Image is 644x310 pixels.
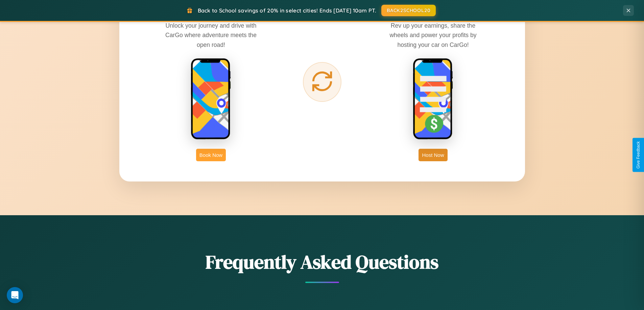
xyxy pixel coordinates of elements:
span: Back to School savings of 20% in select cities! Ends [DATE] 10am PT. [198,7,376,14]
button: Book Now [196,149,226,161]
h2: Frequently Asked Questions [119,249,525,275]
div: Give Feedback [636,141,641,169]
p: Rev up your earnings, share the wheels and power your profits by hosting your car on CarGo! [382,21,484,49]
p: Unlock your journey and drive with CarGo where adventure meets the open road! [160,21,262,49]
button: Host Now [419,149,447,161]
img: rent phone [191,58,231,140]
div: Open Intercom Messenger [7,287,23,303]
button: BACK2SCHOOL20 [381,5,436,16]
img: host phone [413,58,453,140]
